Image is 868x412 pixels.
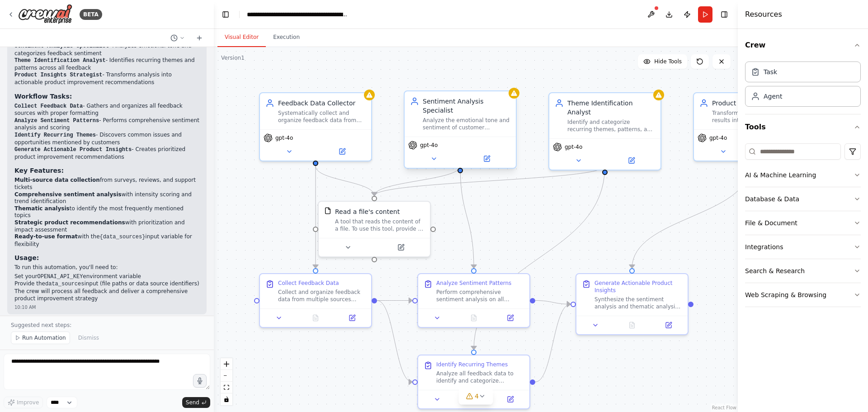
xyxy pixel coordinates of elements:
button: zoom in [221,358,232,370]
button: Open in side panel [336,313,368,323]
strong: Key Features: [14,167,64,174]
span: Dismiss [78,334,99,341]
nav: breadcrumb [247,10,349,19]
div: Product Insights StrategistTransform feedback analysis results into concrete, prioritized, and ac... [693,92,806,161]
button: Dismiss [74,331,104,344]
div: Identify Recurring ThemesAnalyze all feedback data to identify and categorize recurring themes, t... [417,355,530,409]
button: Crew [745,33,861,58]
span: gpt-4o [565,143,582,151]
code: data_sources [45,281,84,287]
div: Theme Identification AnalystIdentify and categorize recurring themes, patterns, and topics in cus... [548,92,661,170]
g: Edge from a5f8010e-ef1f-4998-8a2d-bef55477c818 to 8d570056-c633-44aa-958c-2b3b3c9c97fd [377,296,412,387]
button: 4 [458,388,493,405]
div: Product Insights Strategist [712,99,800,108]
span: gpt-4o [275,134,293,142]
button: toggle interactivity [221,393,232,405]
span: Send [186,399,199,406]
li: - Performs comprehensive sentiment analysis and scoring [14,117,199,132]
button: No output available [297,313,335,323]
button: File & Document [745,211,861,235]
span: Run Automation [22,334,66,341]
div: FileReadToolRead a file's contentA tool that reads the content of a file. To use this tool, provi... [318,201,431,257]
button: AI & Machine Learning [745,163,861,187]
code: Generate Actionable Product Insights [14,147,132,153]
img: FileReadTool [324,207,331,214]
button: Run Automation [11,331,70,344]
h4: Resources [745,9,782,20]
div: Sentiment Analysis SpecialistAnalyze the emotional tone and sentiment of customer feedback to cat... [404,92,517,170]
button: Open in side panel [461,153,512,164]
div: Version 1 [221,54,245,62]
g: Edge from 589feb9e-df61-48ef-af4a-9dcd011b4dad to 331fc459-1d76-475d-b975-190182d5d250 [370,166,609,196]
span: Hide Tools [654,58,682,65]
button: Database & Data [745,187,861,211]
div: 10:10 AM [14,304,199,311]
li: - Analyzes emotional tone and categorizes feedback sentiment [14,43,199,57]
code: Analyze Sentiment Patterns [14,118,99,124]
div: Identify and categorize recurring themes, patterns, and topics in customer feedback to uncover th... [567,118,655,133]
button: zoom out [221,370,232,382]
code: Product Insights Strategist [14,72,102,78]
strong: Thematic analysis [14,205,70,212]
button: No output available [613,320,651,331]
li: - Identifies recurring themes and patterns across all feedback [14,57,199,71]
g: Edge from 8d570056-c633-44aa-958c-2b3b3c9c97fd to 64403dcf-83e8-4977-9cf5-3227ab7adb41 [535,300,571,387]
li: The crew will process all feedback and deliver a comprehensive product improvement strategy [14,288,199,302]
div: Systematically collect and organize feedback data from multiple sources including survey files, r... [278,109,366,124]
span: gpt-4o [709,134,727,142]
button: Search & Research [745,259,861,283]
button: Web Scraping & Browsing [745,283,861,307]
li: with prioritization and impact assessment [14,219,199,233]
div: Tools [745,140,861,314]
div: Identify Recurring Themes [436,361,508,368]
div: Analyze Sentiment Patterns [436,279,511,287]
button: Hide right sidebar [718,8,731,21]
button: Send [182,397,210,408]
button: Click to speak your automation idea [193,374,207,388]
button: Open in side panel [316,146,368,157]
li: - Gathers and organizes all feedback sources with proper formatting [14,103,199,117]
button: Open in side panel [375,242,426,253]
button: fit view [221,382,232,393]
strong: Comprehensive sentiment analysis [14,191,122,198]
button: Switch to previous chat [167,33,189,43]
code: Theme Identification Analyst [14,57,106,64]
div: Perform comprehensive sentiment analysis on all collected feedback data. Analyze the emotional to... [436,289,524,303]
g: Edge from 89a1d0a4-b8a3-4a19-98d8-768be5f70b47 to 64403dcf-83e8-4977-9cf5-3227ab7adb41 [535,296,571,309]
strong: Workflow Tasks: [14,93,72,100]
li: Provide the input (file paths or data source identifiers) [14,280,199,288]
div: Collect and organize feedback data from multiple sources including survey files, review datasets,... [278,289,366,303]
button: Execution [266,28,307,47]
button: Start a new chat [192,33,207,43]
button: Open in side panel [653,320,684,331]
div: Analyze the emotional tone and sentiment of customer feedback to categorize responses as positive... [423,117,510,131]
button: Integrations [745,235,861,259]
button: Open in side panel [495,313,526,323]
button: Tools [745,114,861,140]
li: Set your environment variable [14,273,199,281]
div: BETA [80,9,102,20]
li: from surveys, reviews, and support tickets [14,177,199,191]
button: Hide left sidebar [219,8,232,21]
div: Theme Identification Analyst [567,99,655,117]
g: Edge from 75a79222-61b3-4c8e-9eab-8ead59767ff2 to 64403dcf-83e8-4977-9cf5-3227ab7adb41 [627,166,754,268]
div: Transform feedback analysis results into concrete, prioritized, and actionable product improvemen... [712,109,800,124]
button: No output available [455,313,493,323]
g: Edge from 6f796d61-db04-4de8-b0df-72f5ad739b1a to 331fc459-1d76-475d-b975-190182d5d250 [311,166,379,196]
g: Edge from 6f796d61-db04-4de8-b0df-72f5ad739b1a to a5f8010e-ef1f-4998-8a2d-bef55477c818 [311,166,320,268]
div: Generate Actionable Product InsightsSynthesize the sentiment analysis and thematic analysis resul... [576,273,689,335]
div: Collect Feedback Data [278,279,339,287]
div: Analyze all feedback data to identify and categorize recurring themes, topics, and patterns. Look... [436,370,524,384]
li: - Discovers common issues and opportunities mentioned by customers [14,132,199,146]
div: Feedback Data Collector [278,99,366,108]
div: Generate Actionable Product Insights [594,279,682,294]
span: Improve [17,399,39,406]
p: To run this automation, you'll need to: [14,264,199,271]
div: Feedback Data CollectorSystematically collect and organize feedback data from multiple sources in... [259,92,372,161]
img: Logo [18,4,72,24]
code: Collect Feedback Data [14,103,83,109]
div: Agent [764,92,782,101]
div: Collect Feedback DataCollect and organize feedback data from multiple sources including survey fi... [259,273,372,328]
strong: Multi-source data collection [14,177,100,183]
g: Edge from df1bf539-e5cd-4e34-b218-27ce5e3f9fc9 to 89a1d0a4-b8a3-4a19-98d8-768be5f70b47 [456,166,478,268]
